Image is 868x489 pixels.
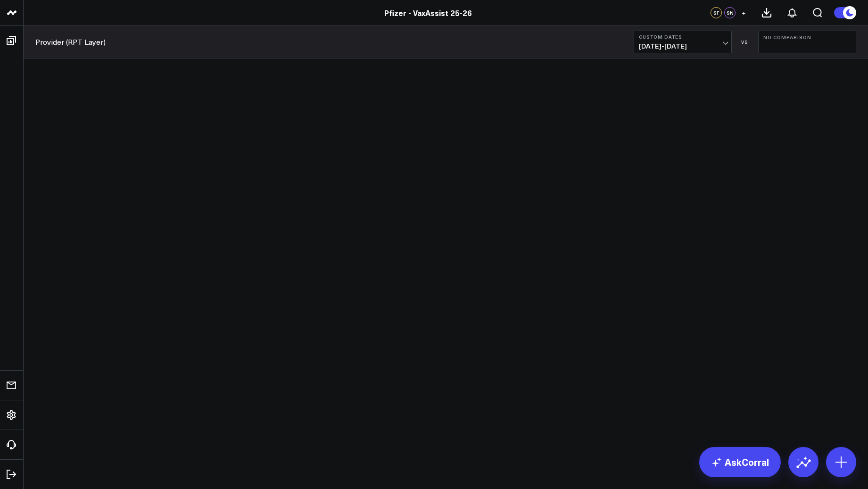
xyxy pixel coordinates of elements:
[384,8,472,18] a: Pfizer - VaxAssist 25-26
[711,7,722,18] div: SF
[738,7,749,18] button: +
[742,9,746,16] span: +
[35,37,106,47] a: Provider (RPT Layer)
[758,31,856,53] button: No Comparison
[724,7,736,18] div: SN
[699,447,781,477] a: AskCorral
[639,34,727,40] b: Custom Dates
[763,34,851,40] b: No Comparison
[736,39,753,45] div: VS
[639,42,727,50] span: [DATE] - [DATE]
[634,31,732,53] button: Custom Dates[DATE]-[DATE]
